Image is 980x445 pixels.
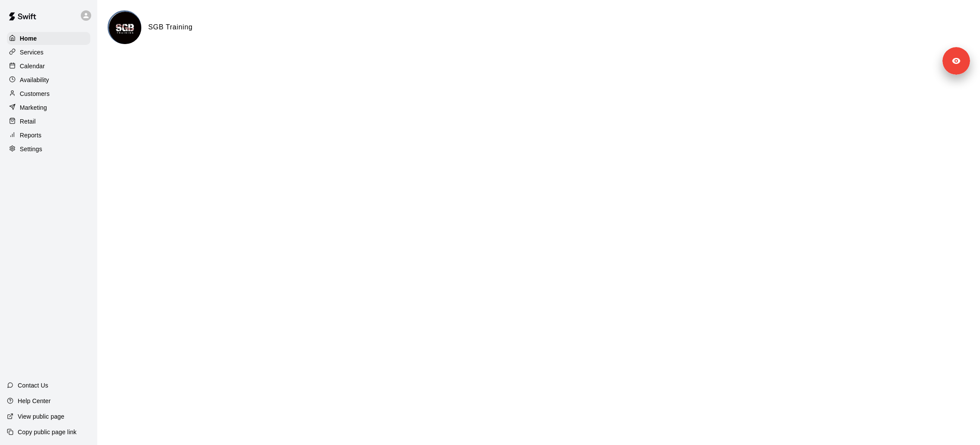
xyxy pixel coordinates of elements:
[7,143,90,156] a: Settings
[20,103,47,112] p: Marketing
[20,48,44,57] p: Services
[20,89,50,98] p: Customers
[18,381,48,390] p: Contact Us
[148,22,193,33] h6: SGB Training
[7,101,90,114] a: Marketing
[7,129,90,142] a: Reports
[7,87,90,100] a: Customers
[7,60,90,73] a: Calendar
[18,412,64,421] p: View public page
[20,76,49,84] p: Availability
[20,131,41,140] p: Reports
[20,62,45,70] p: Calendar
[7,32,90,45] a: Home
[7,115,90,128] a: Retail
[7,73,90,86] a: Availability
[20,117,36,126] p: Retail
[20,145,42,153] p: Settings
[18,397,51,405] p: Help Center
[109,12,141,44] img: SGB Training logo
[7,46,90,59] a: Services
[18,428,76,436] p: Copy public page link
[20,34,37,43] p: Home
